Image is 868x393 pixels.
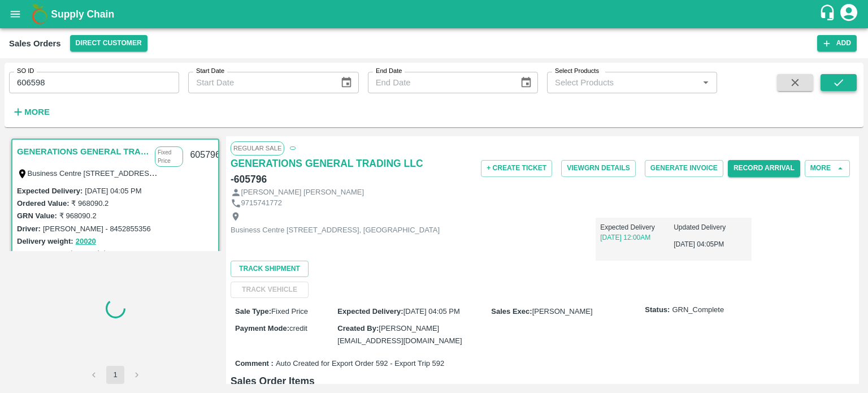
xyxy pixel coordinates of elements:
label: Sales Exec : [491,307,532,316]
label: Driver: [17,224,41,233]
label: [PERSON_NAME] - 8452855356 [43,224,151,233]
button: Select DC [70,35,147,51]
button: open drawer [2,1,28,27]
img: logo [28,3,51,25]
label: Start Date [196,67,224,76]
p: [DATE] 04:05PM [674,239,747,249]
p: 9715741772 [241,198,282,209]
span: [PERSON_NAME] [532,307,593,316]
label: Created By : [337,324,379,332]
a: #89041 (Port Trip) [39,249,107,258]
label: Select Products [555,67,599,76]
label: Expected Delivery : [17,187,83,195]
nav: pagination navigation [83,366,147,384]
div: account of current user [839,2,859,26]
div: Sales Orders [9,36,61,51]
div: customer-support [819,4,839,24]
button: Add [817,35,857,51]
span: Regular Sale [231,141,284,155]
label: Payment Mode : [235,324,289,332]
label: Comment : [235,359,274,369]
b: Supply Chain [51,8,114,20]
button: 20020 [76,235,96,248]
button: Record Arrival [728,160,800,176]
button: Choose date [336,72,357,93]
button: + Create Ticket [481,160,552,176]
label: SO ID [17,67,34,76]
label: ₹ 968090.2 [71,199,108,208]
button: Open [698,75,713,90]
label: ₹ 968090.2 [59,211,97,220]
button: Choose date [515,72,537,93]
p: [PERSON_NAME] [PERSON_NAME] [241,187,364,198]
span: credit [289,324,307,332]
p: Business Centre [STREET_ADDRESS], [GEOGRAPHIC_DATA] [231,225,440,236]
span: Auto Created for Export Order 592 - Export Trip 592 [276,359,444,369]
button: ViewGRN Details [561,160,636,176]
span: GRN_Complete [672,305,724,316]
p: [DATE] 12:00AM [600,232,674,243]
span: [DATE] 04:05 PM [403,307,460,316]
input: End Date [368,72,511,93]
div: 605796 [183,142,227,169]
a: Supply Chain [51,6,819,22]
span: Fixed Price [271,307,308,316]
a: GENERATIONS GENERAL TRADING LLC [17,144,149,159]
button: Generate Invoice [645,160,723,176]
label: Ordered Value: [17,199,69,208]
label: Delivery weight: [17,237,73,245]
p: Expected Delivery [600,222,674,232]
label: Expected Delivery : [337,307,403,316]
label: Sale Type : [235,307,271,316]
button: More [805,160,850,176]
strong: More [24,107,50,116]
label: Business Centre [STREET_ADDRESS], [GEOGRAPHIC_DATA] [28,169,237,178]
label: Trips: [17,250,37,258]
span: [PERSON_NAME][EMAIL_ADDRESS][DOMAIN_NAME] [337,324,462,345]
p: Updated Delivery [674,222,747,232]
h6: Sales Order Items [231,373,854,389]
button: Track Shipment [231,261,309,277]
a: GENERATIONS GENERAL TRADING LLC [231,156,423,171]
button: More [9,102,53,122]
label: Status: [645,305,670,316]
input: Enter SO ID [9,72,179,93]
input: Select Products [550,75,695,90]
input: Start Date [188,72,331,93]
p: Fixed Price [155,146,184,167]
label: GRN Value: [17,211,57,220]
label: End Date [376,67,402,76]
button: page 1 [106,366,124,384]
label: [DATE] 04:05 PM [85,187,141,195]
h6: - 605796 [231,171,267,187]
